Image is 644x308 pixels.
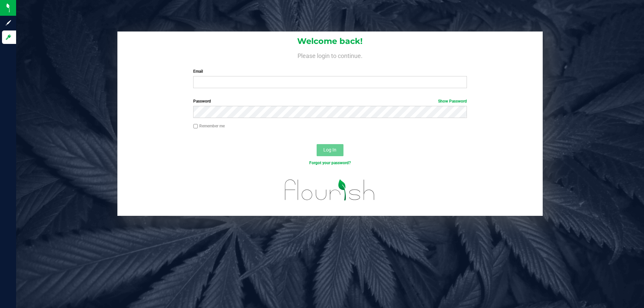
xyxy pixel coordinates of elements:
[323,147,336,152] span: Log In
[5,34,12,41] inline-svg: Log in
[193,99,211,104] span: Password
[193,68,467,74] label: Email
[117,37,543,46] h1: Welcome back!
[193,124,198,129] input: Remember me
[193,123,225,129] label: Remember me
[309,161,351,165] a: Forgot your password?
[5,19,12,26] inline-svg: Sign up
[438,99,467,104] a: Show Password
[277,173,383,207] img: flourish_logo.svg
[117,51,543,59] h4: Please login to continue.
[317,144,343,156] button: Log In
